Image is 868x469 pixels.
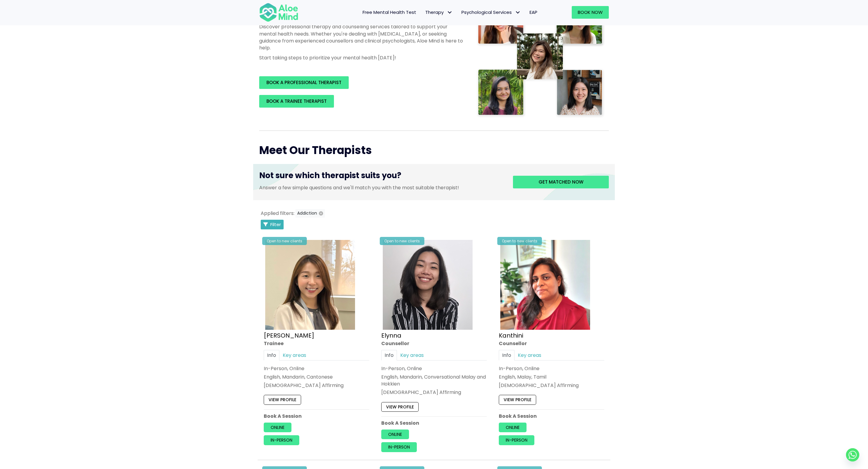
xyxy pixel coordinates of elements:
a: EAP [525,6,542,19]
span: Psychological Services: submenu [513,8,522,17]
div: [DEMOGRAPHIC_DATA] Affirming [381,389,487,396]
span: Book Now [578,9,603,15]
div: In-Person, Online [264,365,369,372]
a: View profile [381,402,419,412]
nav: Menu [306,6,542,19]
h3: Not sure which therapist suits you? [259,170,504,184]
p: English, Mandarin, Cantonese [264,373,369,380]
a: Elynna [381,331,401,340]
span: Meet Our Therapists [259,143,372,158]
a: In-person [381,442,417,452]
a: TherapyTherapy: submenu [421,6,457,19]
span: Psychological Services [461,9,520,15]
p: Discover professional therapy and counselling services tailored to support your mental health nee... [259,23,464,51]
div: Open to new clients [497,237,542,245]
div: In-Person, Online [381,365,487,372]
p: English, Mandarin, Conversational Malay and Hokkien [381,373,487,387]
a: Info [264,350,279,360]
span: Applied filters: [261,210,294,217]
span: EAP [530,9,537,15]
p: Book A Session [381,420,487,427]
div: Open to new clients [262,237,307,245]
span: Therapy [425,9,452,15]
a: Psychological ServicesPsychological Services: submenu [457,6,525,19]
div: [DEMOGRAPHIC_DATA] Affirming [264,382,369,389]
a: In-person [264,436,299,445]
p: Book A Session [264,413,369,420]
a: Key areas [279,350,310,360]
a: View profile [264,395,301,405]
div: [DEMOGRAPHIC_DATA] Affirming [499,382,604,389]
a: In-person [499,436,534,445]
div: Trainee [264,340,369,347]
a: Info [381,350,397,360]
a: Online [499,423,527,432]
a: View profile [499,395,536,405]
a: Whatsapp [846,448,859,461]
a: Kanthini [499,331,523,340]
span: Free Mental Health Test [363,9,416,15]
span: BOOK A PROFESSIONAL THERAPIST [266,79,341,86]
div: In-Person, Online [499,365,604,372]
button: Addiction [295,209,325,218]
a: Free Mental Health Test [358,6,421,19]
p: Answer a few simple questions and we'll match you with the most suitable therapist! [259,184,504,191]
a: BOOK A PROFESSIONAL THERAPIST [259,76,349,89]
img: Kanthini-profile [500,240,590,330]
span: Therapy: submenu [445,8,454,17]
a: [PERSON_NAME] [264,331,314,340]
span: BOOK A TRAINEE THERAPIST [266,98,327,104]
img: Aloe mind Logo [259,2,298,22]
a: BOOK A TRAINEE THERAPIST [259,95,334,108]
button: Filter Listings [261,220,284,229]
a: Key areas [514,350,545,360]
a: Book Now [572,6,609,19]
a: Key areas [397,350,427,360]
img: IMG_1660 – Tracy Kwah [265,240,355,330]
p: English, Malay, Tamil [499,373,604,380]
a: Info [499,350,514,360]
span: Get matched now [539,179,583,185]
p: Start taking steps to prioritize your mental health [DATE]! [259,54,464,61]
img: Elynna Counsellor [383,240,473,330]
div: Open to new clients [380,237,424,245]
span: Filter [270,221,281,228]
a: Online [264,423,291,432]
a: Online [381,430,409,439]
div: Counsellor [381,340,487,347]
p: Book A Session [499,413,604,420]
div: Counsellor [499,340,604,347]
a: Get matched now [513,176,609,188]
